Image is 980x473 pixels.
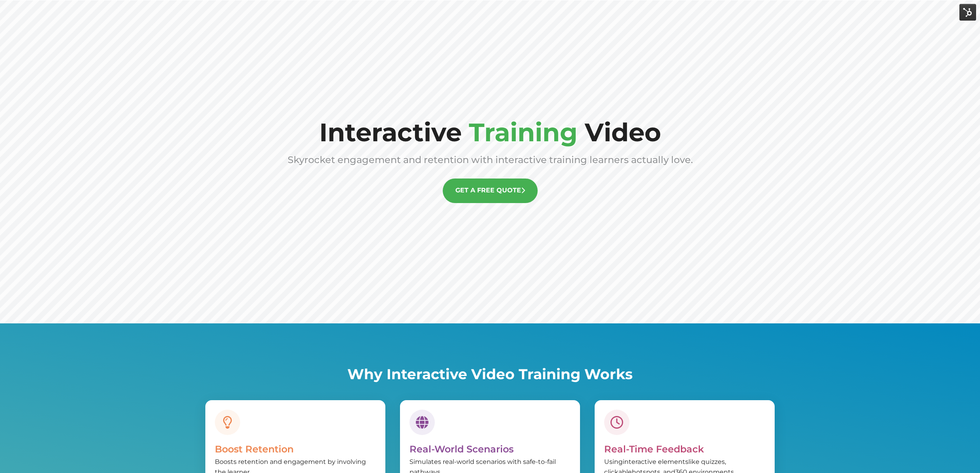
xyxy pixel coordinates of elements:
span: interactive elements [623,458,688,465]
span: Interactive [319,117,462,148]
span: Video [585,117,661,148]
a: GET A FREE QUOTE [443,179,538,203]
span: Real-Time Feedback [604,443,704,455]
span: Training [469,117,578,148]
span: Real-World Scenarios [409,443,514,455]
span: Using [604,458,623,465]
img: HubSpot Tools Menu Toggle [959,4,976,21]
span: Why Interactive Video Training Works [347,365,633,383]
span: Skyrocket engagement and retention with interactive training learners actually love. [288,154,693,165]
span: Boost Retention [215,443,294,455]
